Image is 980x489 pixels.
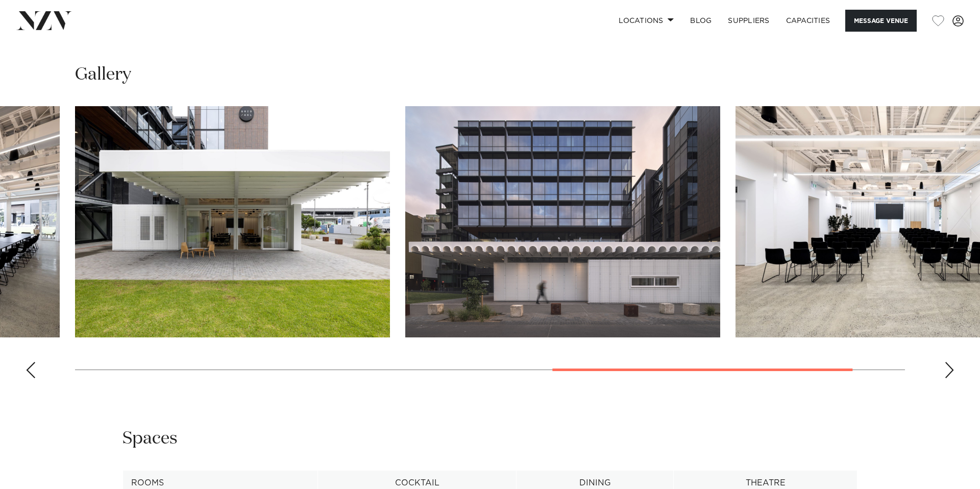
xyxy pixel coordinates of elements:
[720,10,777,32] a: SUPPLIERS
[405,106,720,337] swiper-slide: 6 / 7
[75,106,390,337] swiper-slide: 5 / 7
[778,10,839,32] a: Capacities
[122,427,178,450] h2: Spaces
[16,11,72,30] img: nzv-logo.png
[610,10,682,32] a: Locations
[845,10,917,32] button: Message Venue
[75,63,131,86] h2: Gallery
[682,10,720,32] a: BLOG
